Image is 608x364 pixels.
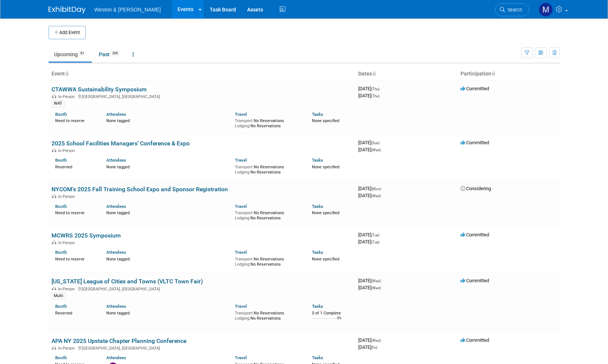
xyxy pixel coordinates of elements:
span: In-Person [58,346,77,351]
span: [DATE] [358,344,377,350]
span: Transport: [235,165,254,169]
a: Upcoming61 [49,47,92,61]
span: (Thu) [371,94,379,98]
img: In-Person Event [52,287,56,290]
span: Transport: [235,311,254,316]
span: [DATE] [358,278,383,283]
a: Search [495,3,529,16]
span: Considering [461,186,491,191]
div: Need to reserve [55,255,96,262]
span: Committed [461,278,489,283]
span: [DATE] [358,86,382,91]
span: (Wed) [371,148,381,152]
a: APA NY 2025 Upstate Chapter Planning Conference [52,337,186,344]
span: (Tue) [371,240,379,244]
span: Lodging: [235,262,250,267]
img: Mary Ann Trujillo [539,3,553,17]
div: No Reservations No Reservations [235,309,301,321]
span: [DATE] [358,337,383,343]
a: Travel [235,250,247,255]
a: Travel [235,158,247,163]
span: [DATE] [358,147,381,152]
span: None specified [312,165,339,169]
span: In-Person [58,194,77,199]
a: Sort by Event Name [65,71,69,77]
span: None specified [312,257,339,262]
span: 295 [110,51,120,56]
span: None specified [312,118,339,123]
div: Need to reserve [55,117,96,124]
a: Tasks [312,355,323,360]
div: [GEOGRAPHIC_DATA], [GEOGRAPHIC_DATA] [52,93,352,99]
a: Sort by Start Date [372,71,376,77]
span: 61 [78,51,86,56]
span: (Tue) [371,233,379,237]
div: [GEOGRAPHIC_DATA], [GEOGRAPHIC_DATA] [52,345,352,351]
div: None tagged [106,209,229,216]
div: Reserved [55,309,96,316]
td: 0% [337,316,342,326]
th: Dates [355,68,458,80]
span: In-Person [58,94,77,99]
img: In-Person Event [52,148,56,152]
div: None tagged [106,255,229,262]
a: Tasks [312,158,323,163]
img: In-Person Event [52,194,56,198]
span: - [381,140,382,145]
a: Attendees [106,250,126,255]
a: Travel [235,204,247,209]
th: Event [49,68,355,80]
a: Booth [55,355,67,360]
div: Reserved [55,163,96,170]
span: None specified [312,210,339,215]
span: Committed [461,140,489,145]
a: NYCOM's 2025 Fall Training School Expo and Sponsor Registration [52,186,228,193]
img: In-Person Event [52,346,56,350]
div: 0 of 1 Complete [312,311,352,316]
img: In-Person Event [52,94,56,98]
span: (Wed) [371,286,381,290]
a: Tasks [312,304,323,309]
span: [DATE] [358,193,381,198]
button: Add Event [49,26,86,39]
div: Need to reserve [55,209,96,216]
a: Booth [55,250,67,255]
span: Lodging: [235,216,250,220]
a: Sort by Participation Type [491,71,495,77]
a: Past295 [93,47,126,61]
div: None tagged [106,117,229,124]
a: Tasks [312,112,323,117]
a: Travel [235,355,247,360]
a: CTAWWA Sustainability Symposium [52,86,147,93]
span: (Wed) [371,338,381,343]
span: - [382,337,383,343]
span: Lodging: [235,170,250,175]
span: [DATE] [358,186,383,191]
img: ExhibitDay [49,6,86,14]
a: Booth [55,304,67,309]
div: [GEOGRAPHIC_DATA], [GEOGRAPHIC_DATA] [52,286,352,291]
span: - [381,86,382,91]
a: Attendees [106,304,126,309]
a: Booth [55,204,67,209]
span: - [382,186,383,191]
span: Weston & [PERSON_NAME] [94,7,161,13]
span: In-Person [58,240,77,245]
span: Committed [461,86,489,91]
a: Booth [55,158,67,163]
div: WAT [52,100,64,107]
a: [US_STATE] League of Cities and Towns (VLTC Town Fair) [52,278,203,285]
span: - [381,232,382,237]
span: (Sun) [371,141,379,145]
a: Attendees [106,355,126,360]
th: Participation [458,68,560,80]
span: (Wed) [371,194,381,198]
span: [DATE] [358,93,379,98]
div: No Reservations No Reservations [235,117,301,128]
span: (Wed) [371,279,381,283]
span: (Mon) [371,187,381,191]
span: Lodging: [235,124,250,128]
div: Multi [52,293,66,299]
a: Attendees [106,158,126,163]
span: Transport: [235,210,254,215]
